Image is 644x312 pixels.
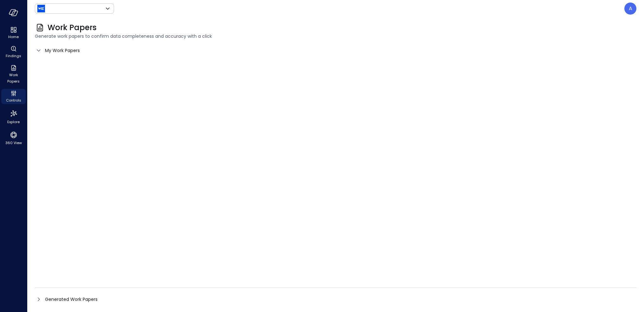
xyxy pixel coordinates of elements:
[48,23,97,33] span: Work Papers
[45,296,98,303] span: Generated Work Papers
[629,5,632,12] p: A
[6,97,21,103] span: Controls
[624,3,636,15] div: Abel Zhao
[6,53,21,59] span: Findings
[1,108,26,126] div: Explore
[1,25,26,41] div: Home
[37,5,45,12] img: Icon
[1,89,26,104] div: Controls
[45,47,80,54] span: My Work Papers
[8,34,19,40] span: Home
[1,44,26,60] div: Findings
[5,140,22,146] span: 360 View
[1,63,26,85] div: Work Papers
[35,33,636,40] span: Generate work papers to confirm data completeness and accuracy with a click
[7,119,20,125] span: Explore
[1,129,26,147] div: 360 View
[4,72,23,84] span: Work Papers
